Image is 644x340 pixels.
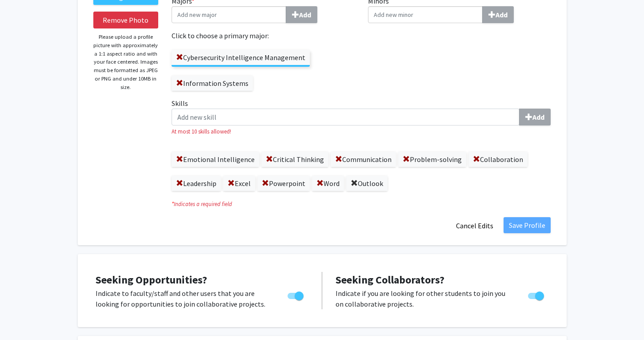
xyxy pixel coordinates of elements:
[172,127,551,136] small: At most 10 skills allowed!
[398,152,466,167] label: Problem-solving
[532,113,544,121] b: Add
[524,288,549,301] div: Toggle
[286,6,317,23] button: Majors*
[299,10,311,19] b: Add
[93,33,159,91] p: Please upload a profile picture with approximately a 1:1 aspect ratio and with your face centered...
[93,12,159,28] button: Remove Photo
[172,152,259,167] label: Emotional Intelligence
[450,217,499,234] button: Cancel Edits
[336,288,511,309] p: Indicate if you are looking for other students to join you on collaborative projects.
[346,176,388,191] label: Outlook
[96,288,271,309] p: Indicate to faculty/staff and other users that you are looking for opportunities to join collabor...
[519,109,551,125] button: Skills
[468,152,528,167] label: Collaboration
[482,6,514,23] button: Minors
[172,200,551,208] i: Indicates a required field
[336,273,444,287] span: Seeking Collaborators?
[368,6,483,23] input: MinorsAdd
[96,273,207,287] span: Seeking Opportunities?
[172,176,221,191] label: Leadership
[7,300,38,333] iframe: Chat
[172,76,253,91] label: Information Systems
[172,30,355,41] label: Click to choose a primary major:
[172,50,310,65] label: Cybersecurity Intelligence Management
[331,152,396,167] label: Communication
[172,98,551,125] label: Skills
[172,109,520,125] input: SkillsAdd
[172,6,286,23] input: Majors*Add
[223,176,255,191] label: Excel
[257,176,310,191] label: Powerpoint
[284,288,308,301] div: Toggle
[312,176,344,191] label: Word
[504,217,551,233] button: Save Profile
[496,10,508,19] b: Add
[261,152,328,167] label: Critical Thinking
